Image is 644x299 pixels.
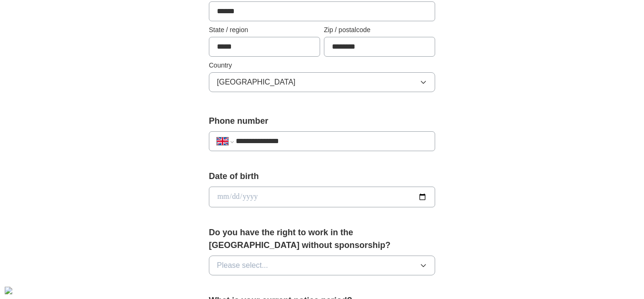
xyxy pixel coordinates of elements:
span: [GEOGRAPHIC_DATA] [217,77,296,88]
label: Phone number [209,115,435,128]
label: Date of birth [209,170,435,183]
label: Zip / postalcode [324,25,435,35]
span: Please select... [217,260,268,271]
img: Cookie%20settings [5,287,12,294]
label: Do you have the right to work in the [GEOGRAPHIC_DATA] without sponsorship? [209,226,435,252]
button: [GEOGRAPHIC_DATA] [209,72,435,92]
label: Country [209,60,435,70]
div: Cookie consent button [5,287,12,294]
label: State / region [209,25,320,35]
button: Please select... [209,256,435,275]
